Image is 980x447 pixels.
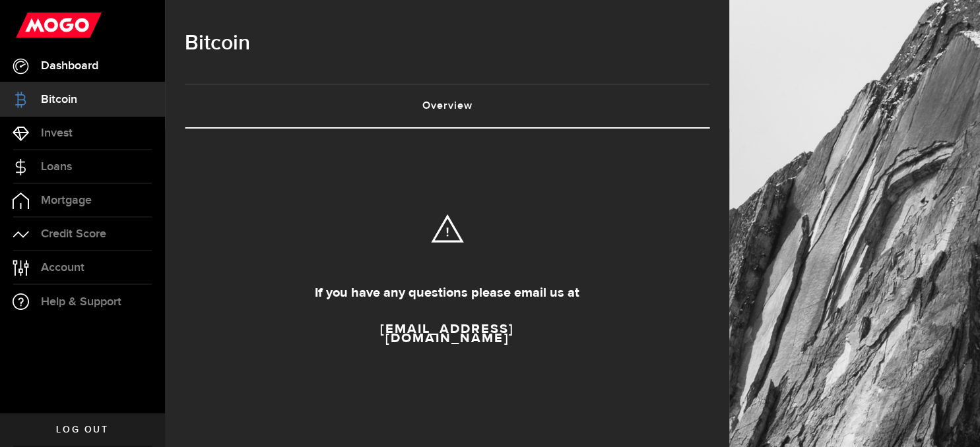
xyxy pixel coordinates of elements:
span: Credit Score [41,228,106,240]
a: [EMAIL_ADDRESS][DOMAIN_NAME] [339,314,556,351]
span: Loans [41,161,72,173]
button: Open LiveChat chat widget [11,5,50,45]
span: Bitcoin [41,94,77,105]
span: Log out [56,425,108,434]
span: Dashboard [41,60,98,72]
span: Invest [41,127,73,139]
a: Overview [185,85,709,127]
span: Help & Support [41,296,121,308]
ul: Tabs Navigation [185,84,709,129]
span: Mortgage [41,194,92,206]
h1: Bitcoin [185,26,709,61]
h2: If you have any questions please email us at [218,284,676,301]
span: Account [41,262,84,274]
